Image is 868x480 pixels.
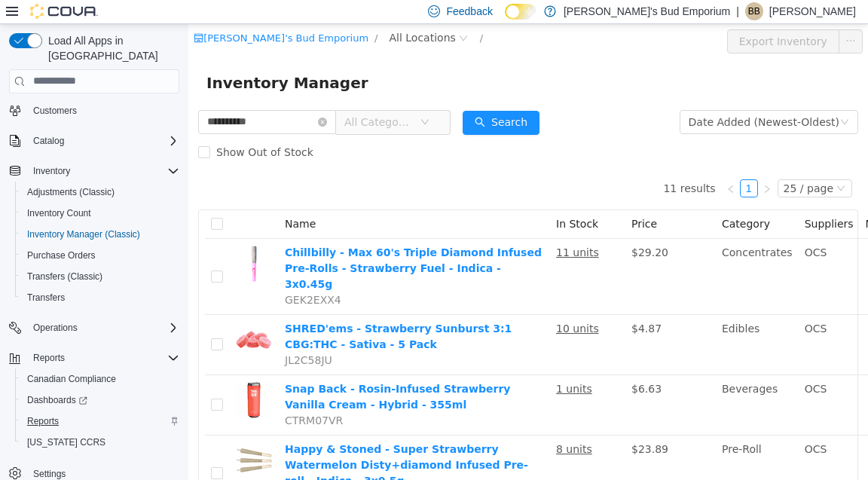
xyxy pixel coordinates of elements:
span: Name [96,194,127,206]
span: Transfers (Classic) [27,271,102,283]
span: Inventory Count [21,204,179,222]
div: Date Added (Newest-Oldest) [500,87,651,109]
button: Reports [15,411,185,432]
span: Reports [21,412,179,430]
a: Dashboards [21,391,93,409]
a: Inventory Manager (Classic) [21,225,146,243]
a: Snap Back - Rosin-Infused Strawberry Vanilla Cream - Hybrid - 355ml [96,359,322,387]
img: Chillbilly - Max 60's Triple Diamond Infused Pre-Rolls - Strawberry Fuel - Indica - 3x0.45g hero ... [47,221,84,258]
button: Inventory Count [15,203,185,224]
i: icon: close-circle [130,93,139,102]
span: / [186,8,189,20]
button: Export Inventory [539,5,651,29]
input: Dark Mode [505,4,536,20]
span: Dashboards [21,391,179,409]
button: Inventory Manager (Classic) [15,224,185,245]
i: icon: down [232,93,241,104]
span: Customers [27,101,179,120]
i: icon: down [652,93,661,104]
i: icon: left [538,161,547,170]
span: Adjustments (Classic) [21,183,179,201]
p: | [736,2,739,20]
span: In Stock [368,194,410,206]
td: Concentrates [527,215,610,291]
button: Inventory [3,161,185,182]
button: Reports [3,347,185,368]
span: GEK2EXX4 [96,270,153,282]
span: Purchase Orders [27,249,96,261]
u: 8 units [368,419,404,431]
span: Catalog [33,135,64,147]
span: CTRM07VR [96,390,154,402]
span: Customers [33,105,77,117]
img: Happy & Stoned - Super Strawberry Watermelon Disty+diamond Infused Pre-roll - Indica - 3x0.5g her... [47,417,84,455]
span: $4.87 [443,298,473,310]
span: Catalog [27,132,179,150]
span: BB [748,2,760,20]
span: / [292,8,295,20]
span: Price [443,194,469,206]
a: Chillbilly - Max 60's Triple Diamond Infused Pre-Rolls - Strawberry Fuel - Indica - 3x0.45g [96,222,353,266]
a: Happy & Stoned - Super Strawberry Watermelon Disty+diamond Infused Pre-roll - Indica - 3x0.5g [96,419,340,463]
span: Settings [33,468,66,480]
span: Adjustments (Classic) [27,186,115,198]
span: Canadian Compliance [27,373,116,385]
button: icon: searchSearch [274,87,351,111]
span: Inventory Manager [18,47,189,71]
button: Adjustments (Classic) [15,182,185,203]
a: Customers [27,102,83,120]
button: Catalog [27,132,70,150]
button: Canadian Compliance [15,368,185,390]
span: Operations [33,322,78,334]
button: Catalog [3,130,185,151]
u: 1 units [368,359,404,371]
span: $23.89 [443,419,480,431]
span: $6.63 [443,359,473,371]
button: Operations [3,317,185,338]
a: Transfers (Classic) [21,268,108,286]
u: 10 units [368,298,411,310]
span: Inventory Count [27,207,91,219]
span: OCS [616,222,639,234]
a: Reports [21,412,65,430]
p: [PERSON_NAME]'s Bud Emporium [564,2,730,20]
span: All Locations [200,5,267,22]
i: icon: shop [5,9,15,19]
button: Transfers (Classic) [15,266,185,287]
td: Edibles [527,291,610,351]
a: SHRED'ems - Strawberry Sunburst 3:1 CBG:THC - Sativa - 5 Pack [96,298,323,326]
span: All Categories [156,90,225,105]
button: icon: ellipsis [650,5,674,29]
i: icon: down [648,160,657,170]
span: Suppliers [616,194,665,206]
span: JL2C58JU [96,330,144,342]
li: Previous Page [533,155,552,173]
span: Load All Apps in [GEOGRAPHIC_DATA] [42,33,179,63]
button: Operations [27,319,84,337]
i: icon: right [574,161,583,170]
button: Inventory [27,162,76,180]
span: Reports [27,415,59,427]
button: Customers [3,99,185,121]
span: Inventory [33,165,70,177]
span: Feedback [446,4,492,19]
button: Transfers [15,287,185,308]
button: Reports [27,349,71,367]
span: Dashboards [27,394,87,406]
span: Reports [33,352,65,364]
span: Transfers [21,289,179,307]
span: Purchase Orders [21,246,179,264]
span: Canadian Compliance [21,370,179,388]
button: [US_STATE] CCRS [15,432,185,453]
span: Inventory Manager (Classic) [27,228,140,240]
li: Next Page [570,155,588,173]
span: $29.20 [443,222,480,234]
div: 25 / page [595,156,645,173]
div: Brandon Babineau [745,2,763,20]
img: Snap Back - Rosin-Infused Strawberry Vanilla Cream - Hybrid - 355ml hero shot [47,357,84,395]
a: Dashboards [15,390,185,411]
span: [US_STATE] CCRS [27,436,105,448]
img: Cova [30,4,98,19]
a: Inventory Count [21,204,97,222]
a: icon: shop[PERSON_NAME]'s Bud Emporium [5,8,180,20]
